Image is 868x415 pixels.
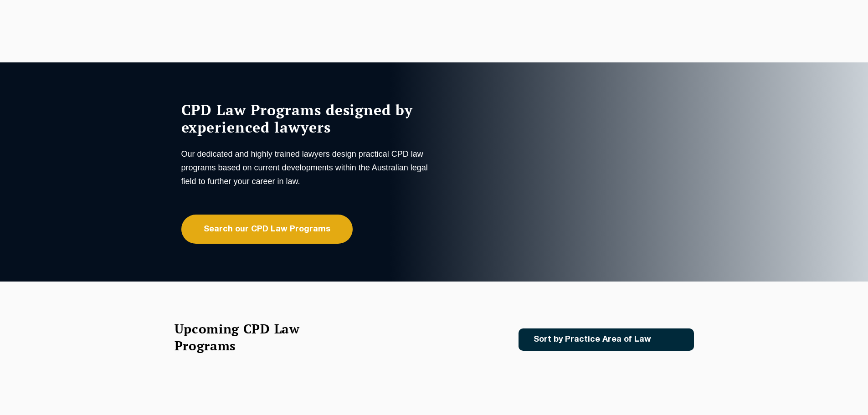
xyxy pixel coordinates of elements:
p: Our dedicated and highly trained lawyers design practical CPD law programs based on current devel... [181,147,432,188]
a: Sort by Practice Area of Law [519,328,694,351]
h1: CPD Law Programs designed by experienced lawyers [181,101,432,136]
a: Search our CPD Law Programs [181,215,353,244]
img: Icon [666,336,676,343]
h2: Upcoming CPD Law Programs [175,320,323,354]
